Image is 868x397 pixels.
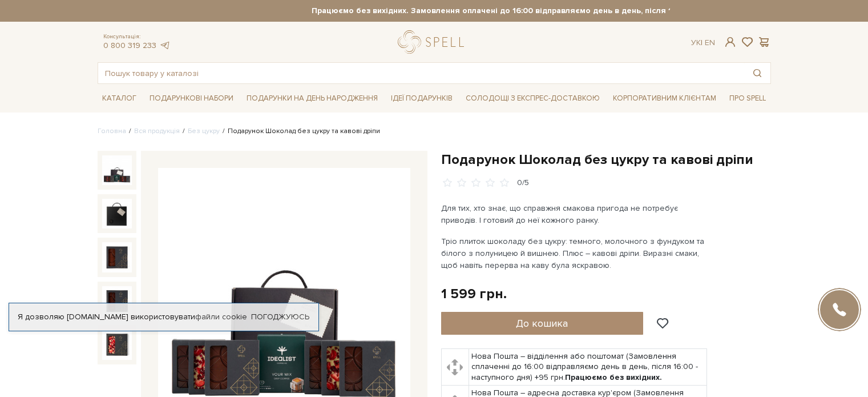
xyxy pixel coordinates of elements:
span: Ідеї подарунків [386,90,457,107]
span: До кошика [516,317,568,330]
a: En [705,38,715,47]
img: Подарунок Шоколад без цукру та кавові дріпи [102,155,132,185]
a: telegram [159,41,171,50]
div: 0/5 [517,178,529,189]
img: Подарунок Шоколад без цукру та кавові дріпи [102,242,132,272]
div: 1 599 грн. [441,285,507,303]
a: Вся продукція [134,127,180,135]
img: Подарунок Шоколад без цукру та кавові дріпи [102,330,132,359]
a: Солодощі з експрес-доставкою [461,89,604,108]
span: Каталог [98,90,141,107]
button: Пошук товару у каталозі [744,63,770,83]
span: Подарункові набори [145,90,238,107]
a: Погоджуюсь [251,312,309,322]
p: Тріо плиток шоколаду без цукру: темного, молочного з фундуком та білого з полуницею й вишнею. Плю... [441,235,709,271]
b: Працюємо без вихідних. [565,372,662,382]
span: Про Spell [725,90,770,107]
a: Без цукру [188,127,220,135]
a: Головна [98,127,126,135]
a: 0 800 319 233 [103,41,156,50]
p: Для тих, хто знає, що справжня смакова пригода не потребує приводів. І готовий до неї кожного ранку. [441,202,709,226]
img: Подарунок Шоколад без цукру та кавові дріпи [102,199,132,228]
div: Я дозволяю [DOMAIN_NAME] використовувати [9,312,318,322]
td: Нова Пошта – відділення або поштомат (Замовлення сплаченні до 16:00 відправляємо день в день, піс... [469,349,706,386]
a: logo [398,30,469,54]
span: Консультація: [103,33,171,41]
div: Ук [691,38,715,48]
span: | [701,38,703,47]
button: До кошика [441,312,644,335]
h1: Подарунок Шоколад без цукру та кавові дріпи [441,151,771,169]
span: Подарунки на День народження [242,90,382,107]
img: Подарунок Шоколад без цукру та кавові дріпи [102,286,132,316]
a: Корпоративним клієнтам [608,89,721,108]
a: файли cookie [195,312,247,322]
li: Подарунок Шоколад без цукру та кавові дріпи [220,126,380,137]
input: Пошук товару у каталозі [98,63,744,83]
